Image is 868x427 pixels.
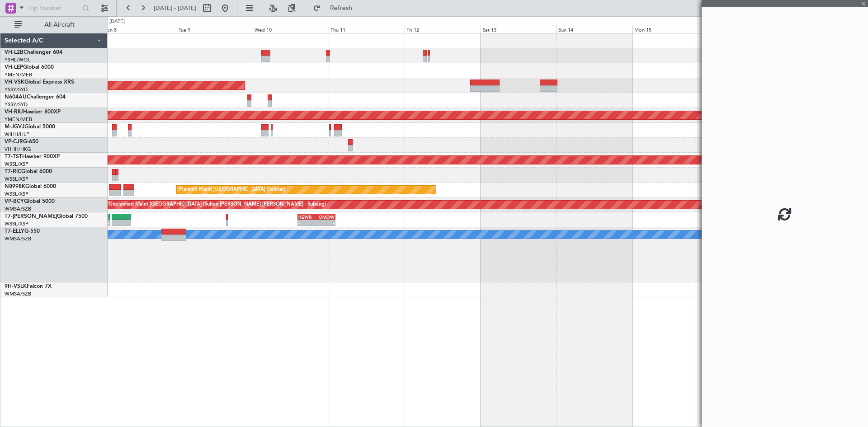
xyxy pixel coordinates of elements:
div: Sun 14 [557,25,632,33]
span: Refresh [322,5,360,11]
span: VH-LEP [5,65,23,70]
div: Unplanned Maint [GEOGRAPHIC_DATA] (Sultan [PERSON_NAME] [PERSON_NAME] - Subang) [109,198,326,211]
a: N8998KGlobal 6000 [5,184,56,189]
div: OMDW [316,214,335,220]
a: WSSL/XSP [5,191,28,197]
a: VP-CJRG-650 [5,139,38,145]
div: Fri 12 [405,25,481,33]
a: M-JGVJGlobal 5000 [5,124,55,130]
a: WMSA/SZB [5,206,31,212]
a: YSSY/SYD [5,101,28,108]
a: WMSA/SZB [5,235,31,242]
div: Tue 9 [177,25,253,33]
a: YMEN/MEB [5,71,32,78]
div: [DATE] [109,18,125,26]
span: VH-VSK [5,80,24,85]
span: M-JGVJ [5,124,24,130]
a: T7-RICGlobal 6000 [5,169,52,174]
span: VH-RIU [5,109,23,115]
a: T7-ELLYG-550 [5,229,40,234]
input: Trip Number [28,1,80,15]
a: YSHL/WOL [5,56,30,63]
div: Mon 15 [632,25,708,33]
div: Sat 13 [481,25,557,33]
a: VH-LEPGlobal 6000 [5,65,54,70]
div: - [298,220,316,225]
div: Thu 11 [329,25,405,33]
button: Refresh [309,1,363,15]
button: All Aircraft [10,18,98,32]
span: All Aircraft [24,22,95,28]
span: N604AU [5,94,27,100]
a: WSSL/XSP [5,161,28,168]
span: T7-TST [5,154,22,160]
a: T7-TSTHawker 900XP [5,154,60,160]
a: YMEN/MEB [5,116,32,123]
div: KEWR [298,214,316,220]
a: WSSL/XSP [5,221,28,227]
a: YSSY/SYD [5,86,28,93]
span: VH-L2B [5,50,24,55]
a: VP-BCYGlobal 5000 [5,199,55,204]
a: WIHH/HLP [5,131,29,138]
span: VP-BCY [5,199,24,204]
span: VP-CJR [5,139,23,145]
a: VH-RIUHawker 800XP [5,109,61,115]
span: T7-RIC [5,169,21,174]
div: - [316,220,335,225]
div: Wed 10 [253,25,329,33]
span: N8998K [5,184,25,189]
a: VH-L2BChallenger 604 [5,50,62,55]
span: T7-[PERSON_NAME] [5,214,57,219]
span: [DATE] - [DATE] [154,4,196,12]
a: 9H-VSLKFalcon 7X [5,284,52,289]
a: WSSL/XSP [5,176,28,183]
a: VH-VSKGlobal Express XRS [5,80,74,85]
a: WMSA/SZB [5,291,31,297]
span: 9H-VSLK [5,284,27,289]
div: Mon 8 [100,25,176,33]
a: T7-[PERSON_NAME]Global 7500 [5,214,88,219]
a: VHHH/HKG [5,146,31,153]
span: T7-ELLY [5,229,24,234]
a: N604AUChallenger 604 [5,94,66,100]
div: Planned Maint [GEOGRAPHIC_DATA] (Seletar) [179,183,285,197]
